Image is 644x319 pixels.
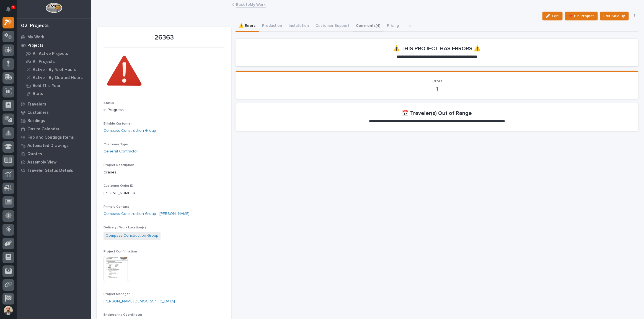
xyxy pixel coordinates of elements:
[33,67,76,72] p: Active - By % of Hours
[46,3,62,13] img: Workspace Logo
[33,59,55,64] p: All Projects
[104,292,130,296] span: Project Manager
[104,101,114,105] span: Status
[27,35,44,40] p: My Work
[17,125,91,133] a: Onsite Calendar
[104,299,175,304] a: [PERSON_NAME][DEMOGRAPHIC_DATA]
[2,305,14,316] button: users-avatar
[33,51,68,56] p: All Active Projects
[106,233,158,239] a: Compass Construction Group
[604,13,625,19] span: Edit Sold By
[17,166,91,175] a: Traveler Status Details
[27,102,46,107] p: Travelers
[27,143,69,148] p: Automated Drawings
[393,45,481,52] h2: ⚠️ THIS PROJECT HAS ERRORS ⚠️
[104,170,224,175] p: Cranes
[12,5,14,9] p: 1
[33,91,43,96] p: Stats
[402,110,472,117] h2: 📅 Traveler(s) Out of Range
[17,41,91,49] a: Projects
[21,90,91,97] a: Stats
[552,14,559,19] span: Edit
[17,133,91,141] a: Fab and Coatings Items
[600,12,629,20] button: Edit Sold By
[104,107,224,113] p: In Progress
[259,20,285,32] button: Production
[242,86,632,92] p: 1
[104,211,190,217] a: Compass Construction Group - [PERSON_NAME]
[104,122,132,125] span: Billable Customer
[17,100,91,108] a: Travelers
[104,184,133,188] span: Customer Order ID
[33,83,61,88] p: Sold This Year
[104,205,129,209] span: Primary Contact
[104,250,137,253] span: Project Confirmation
[312,20,353,32] button: Customer Support
[353,20,384,32] button: Comments (4)
[27,135,74,140] p: Fab and Coatings Items
[104,313,142,317] span: Engineering Coordinator
[17,150,91,158] a: Quotes
[27,152,42,157] p: Quotes
[104,34,224,42] p: 26363
[17,158,91,166] a: Assembly View
[27,168,73,173] p: Traveler Status Details
[21,66,91,73] a: Active - By % of Hours
[104,149,138,154] a: General Contractor
[568,13,594,19] span: 📌 Pin Project
[104,128,156,134] a: Compass Construction Group
[285,20,312,32] button: Installation
[104,226,146,229] span: Delivery / Work Location(s)
[432,79,443,83] span: Errors
[236,20,259,32] button: ⚠️ Errors
[21,74,91,81] a: Active - By Quoted Hours
[21,58,91,65] a: All Projects
[17,117,91,125] a: Buildings
[27,110,49,115] p: Customers
[104,143,128,146] span: Customer Type
[7,7,14,15] div: Notifications1
[27,118,45,123] p: Buildings
[565,12,598,20] button: 📌 Pin Project
[17,33,91,41] a: My Work
[27,160,56,165] p: Assembly View
[27,43,43,48] p: Projects
[33,75,83,80] p: Active - By Quoted Hours
[17,108,91,117] a: Customers
[27,127,60,132] p: Onsite Calendar
[542,12,563,20] button: Edit
[384,20,402,32] button: Pricing
[104,164,134,167] span: Project Description
[104,190,224,196] p: [PHONE_NUMBER]
[21,82,91,89] a: Sold This Year
[104,51,145,92] img: Jd68Vix61k7-L3k5n8IUK8fyyjfF1W1nl2aFh6oRoUE
[17,141,91,150] a: Automated Drawings
[2,3,14,15] button: Notifications
[236,1,266,7] a: Back toMy Work
[21,50,91,57] a: All Active Projects
[21,23,49,29] div: 02. Projects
